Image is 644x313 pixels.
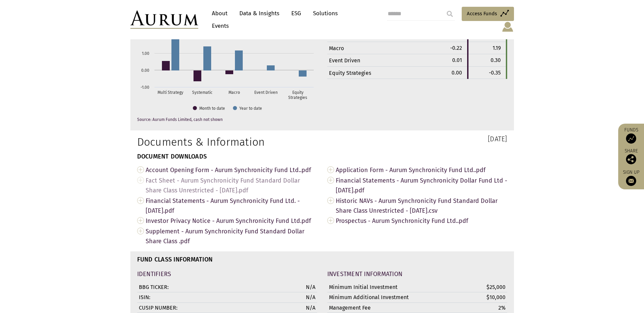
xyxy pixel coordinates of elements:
h4: INVESTMENT INFORMATION [327,271,507,277]
td: -0.35 [468,66,507,79]
text: Systematic [192,90,212,95]
a: Sign up [622,169,641,186]
td: BBG TICKER: [137,282,252,292]
text: 0.00 [141,68,149,73]
span: Account Opening Form - Aurum Synchronicity Fund Ltd..pdf [146,165,317,175]
span: Fact Sheet - Aurum Synchronicity Fund Standard Dollar Share Class Unrestricted - [DATE].pdf [146,175,317,195]
text: 1.00 [142,51,149,56]
strong: DOCUMENT DOWNLOADS [137,153,207,160]
span: Application Form - Aurum Synchronicity Fund Ltd..pdf [336,165,507,175]
a: Data & Insights [236,7,283,20]
text: Multi Strategy [157,90,183,95]
span: Financial Statements - Aurum Synchronicity Dollar Fund Ltd - [DATE].pdf [336,175,507,195]
strong: FUND CLASS INFORMATION [137,256,213,263]
td: Management Fee [327,302,442,313]
h3: [DATE] [327,135,507,142]
img: Sign up to our newsletter [626,176,636,186]
td: Minimum Initial Investment [327,282,442,292]
td: -0.22 [428,42,468,54]
a: About [208,7,231,20]
text: Macro [228,90,240,95]
span: Financial Statements - Aurum Synchronicity Fund Ltd. - [DATE].pdf [146,195,317,216]
span: Prospectus - Aurum Synchronicity Fund Ltd..pdf [336,215,507,226]
span: Historic NAVs - Aurum Synchronicity Fund Standard Dollar Share Class Unrestricted - [DATE].csv [336,195,507,216]
td: 0.01 [428,54,468,67]
td: Minimum Additional Investment [327,292,442,303]
div: Share [622,149,641,164]
td: 2% [442,302,507,313]
img: Share this post [626,154,636,164]
text: Event Driven [254,90,277,95]
a: ESG [288,7,305,20]
img: account-icon.svg [501,21,514,33]
td: N/A [252,282,317,292]
a: Access Funds [462,7,514,21]
text: Month to date [199,106,225,111]
td: ISIN: [137,292,252,303]
td: Event Driven [327,54,428,67]
p: Source: Aurum Funds Limited, cash not shown [137,118,317,122]
img: Aurum [130,11,198,29]
td: $25,000 [442,282,507,292]
input: Submit [443,7,457,21]
h1: Documents & Information [137,135,317,148]
a: Funds [622,127,641,144]
td: 1.19 [468,42,507,54]
td: CUSIP NUMBER: [137,302,252,313]
td: N/A [252,292,317,303]
td: Macro [327,42,428,54]
td: N/A [252,302,317,313]
img: Access Funds [626,133,636,144]
td: $10,000 [442,292,507,303]
td: 0.30 [468,54,507,67]
a: Solutions [310,7,341,20]
text: Equity Strategies [288,90,307,100]
td: Equity Strategies [327,66,428,79]
span: Access Funds [467,9,497,18]
td: 0.00 [428,66,468,79]
span: Supplement - Aurum Synchronicity Fund Standard Dollar Share Class .pdf [146,226,317,246]
text: Year to date [239,106,262,111]
a: Events [208,20,229,32]
h4: IDENTIFIERS [137,271,317,277]
span: Investor Privacy Notice - Aurum Synchronicity Fund Ltd.pdf [146,215,317,226]
text: -1.00 [141,85,149,90]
